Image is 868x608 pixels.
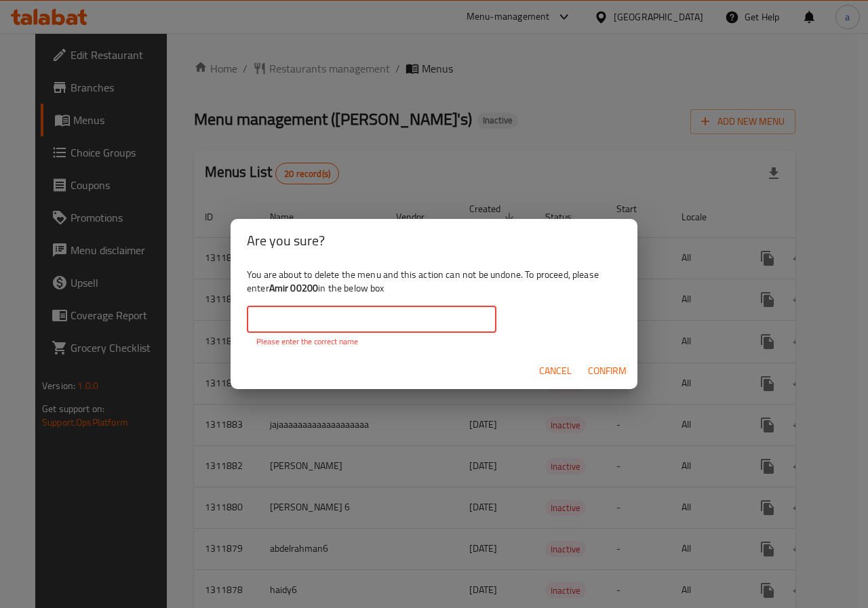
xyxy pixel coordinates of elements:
[588,363,627,380] span: Confirm
[583,359,632,384] button: Confirm
[231,262,637,353] div: You are about to delete the menu and this action can not be undone. To proceed, please enter in t...
[256,336,487,348] p: Please enter the correct name
[247,230,621,251] h2: Are you sure?
[539,363,572,380] span: Cancel
[534,359,577,384] button: Cancel
[269,279,319,297] b: Amir 00200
